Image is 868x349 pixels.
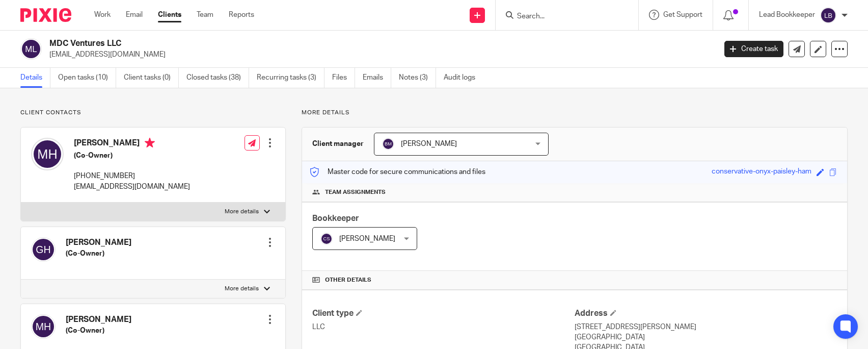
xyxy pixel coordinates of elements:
p: [EMAIL_ADDRESS][DOMAIN_NAME] [74,182,190,192]
img: svg%3E [20,38,42,60]
img: svg%3E [31,237,56,262]
a: Reports [229,10,254,20]
p: Lead Bookkeeper [759,10,815,20]
span: Get Support [663,11,702,18]
h4: [PERSON_NAME] [74,138,190,151]
h4: Client type [312,308,575,319]
img: svg%3E [382,138,394,150]
a: Closed tasks (38) [186,68,249,88]
p: [STREET_ADDRESS][PERSON_NAME] [575,322,837,332]
a: Work [94,10,111,20]
a: Emails [363,68,391,88]
p: More details [225,285,259,293]
h5: (Co-Owner) [66,326,131,336]
input: Search [516,12,608,21]
a: Notes (3) [399,68,436,88]
a: Clients [158,10,181,20]
p: More details [225,208,259,216]
h4: [PERSON_NAME] [66,314,131,325]
div: conservative-onyx-paisley-ham [712,166,811,178]
a: Open tasks (10) [58,68,116,88]
span: Bookkeeper [312,214,359,222]
a: Recurring tasks (3) [257,68,324,88]
p: [PHONE_NUMBER] [74,171,190,181]
img: Pixie [20,8,71,22]
h5: (Co-Owner) [74,151,190,161]
a: Email [126,10,143,20]
a: Audit logs [444,68,483,88]
p: Client contacts [20,109,286,117]
h3: Client manager [312,139,364,149]
a: Files [332,68,355,88]
h4: Address [575,308,837,319]
p: [GEOGRAPHIC_DATA] [575,332,837,342]
span: Other details [325,276,371,284]
h5: (Co-Owner) [66,248,131,259]
span: [PERSON_NAME] [339,235,395,242]
img: svg%3E [320,233,333,245]
p: Master code for secure communications and files [310,167,485,177]
h4: [PERSON_NAME] [66,237,131,248]
p: [EMAIL_ADDRESS][DOMAIN_NAME] [49,49,709,60]
i: Primary [145,138,155,148]
p: LLC [312,322,575,332]
img: svg%3E [31,314,56,339]
a: Create task [724,41,783,57]
span: Team assignments [325,188,386,196]
a: Team [197,10,213,20]
img: svg%3E [31,138,64,170]
a: Client tasks (0) [124,68,179,88]
span: [PERSON_NAME] [401,140,457,147]
img: svg%3E [820,7,836,23]
a: Details [20,68,50,88]
h2: MDC Ventures LLC [49,38,577,49]
p: More details [302,109,848,117]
